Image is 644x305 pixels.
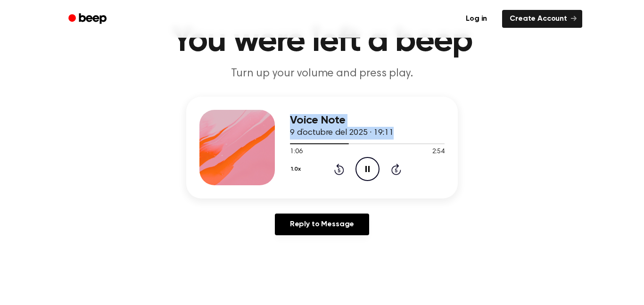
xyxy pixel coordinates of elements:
[275,214,369,235] a: Reply to Message
[290,147,302,157] span: 1:06
[456,8,496,30] a: Log in
[502,10,582,28] a: Create Account
[290,114,445,127] h3: Voice Note
[81,25,563,58] h1: You were left a beep
[290,129,394,137] span: 9 d’octubre del 2025 · 19:11
[290,161,304,177] button: 1.0x
[62,10,115,28] a: Beep
[432,147,445,157] span: 2:54
[141,66,503,82] p: Turn up your volume and press play.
